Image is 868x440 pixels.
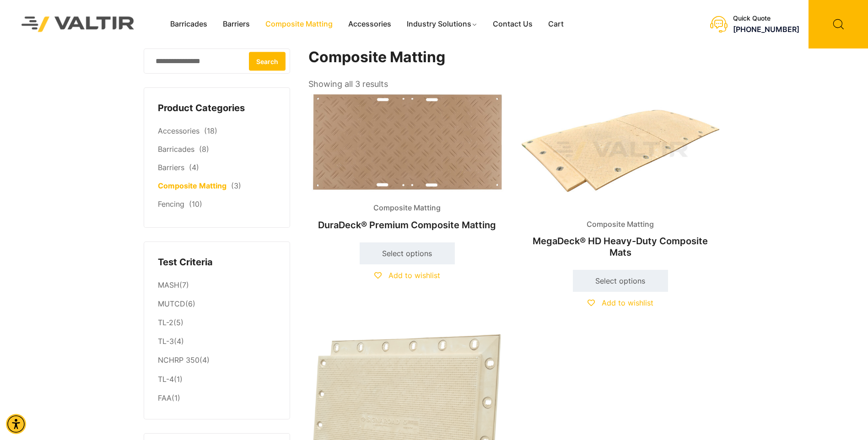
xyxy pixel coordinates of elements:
[258,17,340,31] a: Composite Matting
[158,199,184,209] a: Fencing
[733,25,799,34] a: call (888) 496-3625
[374,271,440,280] a: Add to wishlist
[602,298,653,307] span: Add to wishlist
[360,242,455,264] a: Select options for “DuraDeck® Premium Composite Matting”
[158,256,276,269] h4: Test Criteria
[367,201,447,215] span: Composite Matting
[199,145,209,154] span: (8)
[158,145,194,154] a: Barricades
[158,299,185,308] a: MUTCD
[158,163,184,172] a: Barriers
[399,17,485,31] a: Industry Solutions
[204,126,217,135] span: (18)
[580,218,661,231] span: Composite Matting
[522,231,719,262] h2: MegaDeck® HD Heavy-Duty Composite Mats
[158,389,276,405] li: (1)
[158,126,199,135] a: Accessories
[158,102,276,115] h4: Product Categories
[588,298,653,307] a: Add to wishlist
[485,17,540,31] a: Contact Us
[158,393,172,402] a: FAA
[158,370,276,389] li: (1)
[158,318,173,327] a: TL-2
[158,351,276,370] li: (4)
[158,337,174,346] a: TL-3
[231,181,241,190] span: (3)
[540,17,571,31] a: Cart
[308,215,506,235] h2: DuraDeck® Premium Composite Matting
[158,333,276,351] li: (4)
[10,5,146,43] img: Valtir Rentals
[522,91,719,210] img: Composite Matting
[388,271,440,280] span: Add to wishlist
[308,48,720,66] h1: Composite Matting
[162,17,215,31] a: Barricades
[308,91,506,194] img: Composite Matting
[733,15,799,22] div: Quick Quote
[158,280,179,290] a: MASH
[158,355,199,365] a: NCHRP 350
[158,295,276,314] li: (6)
[158,375,174,384] a: TL-4
[522,91,719,262] a: Composite MattingMegaDeck® HD Heavy-Duty Composite Mats
[189,199,202,209] span: (10)
[215,17,258,31] a: Barriers
[249,52,286,70] button: Search
[158,314,276,333] li: (5)
[308,91,506,235] a: Composite MattingDuraDeck® Premium Composite Matting
[6,414,26,434] div: Accessibility Menu
[189,163,199,172] span: (4)
[573,270,668,292] a: Select options for “MegaDeck® HD Heavy-Duty Composite Mats”
[340,17,399,31] a: Accessories
[144,48,290,74] input: Search for:
[158,276,276,295] li: (7)
[308,76,388,92] p: Showing all 3 results
[158,181,226,190] a: Composite Matting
